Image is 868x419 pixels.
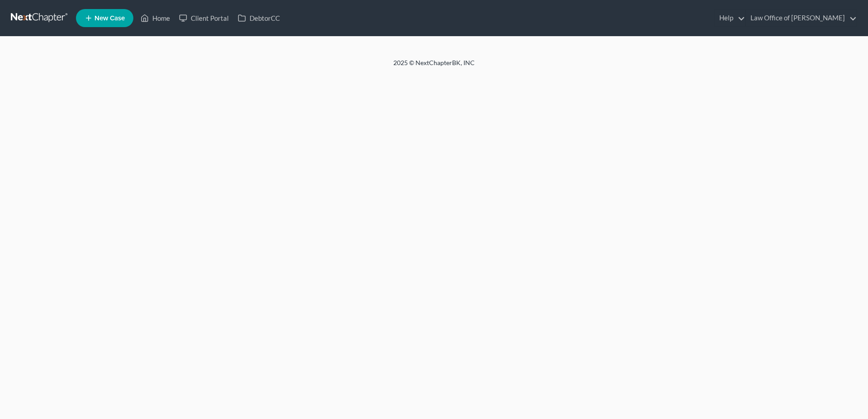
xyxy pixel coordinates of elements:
[746,10,857,26] a: Law Office of [PERSON_NAME]
[76,9,133,27] new-legal-case-button: New Case
[176,58,692,75] div: 2025 © NextChapterBK, INC
[715,10,745,26] a: Help
[175,10,233,26] a: Client Portal
[136,10,175,26] a: Home
[233,10,284,26] a: DebtorCC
